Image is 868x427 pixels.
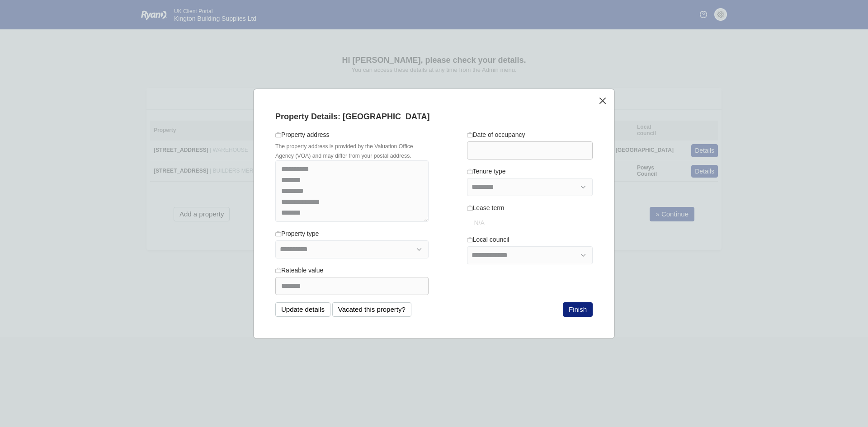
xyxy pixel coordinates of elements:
button: Finish [563,302,593,317]
div: Property Details: [GEOGRAPHIC_DATA] [275,111,593,123]
label: Rateable value [275,266,323,275]
label: Local council [467,235,509,244]
label: Tenure type [467,167,506,176]
label: Date of occupancy [467,130,525,140]
button: Vacated this property? [332,302,411,317]
p: N/A [474,218,593,228]
label: Lease term [467,203,505,213]
label: Property address [275,130,330,140]
button: close [598,96,607,106]
label: Property type [275,229,319,239]
button: Update details [275,302,330,317]
small: The property address is provided by the Valuation Office Agency (VOA) and may differ from your po... [275,143,413,159]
